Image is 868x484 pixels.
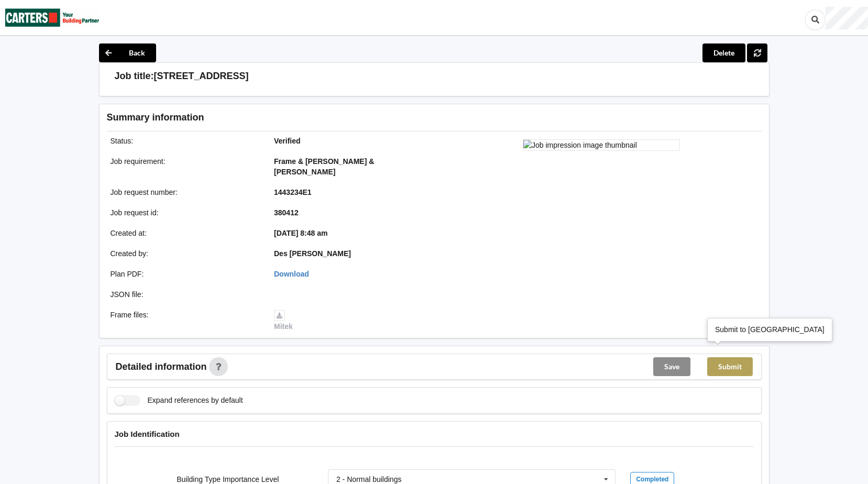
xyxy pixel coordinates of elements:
[177,475,279,483] label: Building Type Importance Level
[99,43,156,62] button: Back
[103,207,267,218] div: Job request id :
[336,476,402,483] div: 2 - Normal buildings
[116,362,207,371] span: Detailed information
[707,357,753,376] button: Submit
[103,136,267,146] div: Status :
[274,229,327,237] b: [DATE] 8:48 am
[274,270,309,278] a: Download
[103,269,267,279] div: Plan PDF :
[826,7,868,29] div: User Profile
[154,70,249,82] h3: [STREET_ADDRESS]
[103,248,267,259] div: Created by :
[274,137,301,145] b: Verified
[715,324,825,335] div: Submit to [GEOGRAPHIC_DATA]
[103,187,267,197] div: Job request number :
[103,310,267,332] div: Frame files :
[702,43,745,62] button: Delete
[103,156,267,177] div: Job requirement :
[107,112,595,124] h3: Summary information
[115,429,754,439] h4: Job Identification
[103,289,267,300] div: JSON file :
[274,311,293,331] a: Mitek
[274,157,374,176] b: Frame & [PERSON_NAME] & [PERSON_NAME]
[274,208,299,217] b: 380412
[274,249,351,258] b: Des [PERSON_NAME]
[103,228,267,238] div: Created at :
[523,139,680,151] img: Job impression image thumbnail
[5,1,100,35] img: Carters
[274,188,312,196] b: 1443234E1
[115,395,243,406] label: Expand references by default
[115,70,154,82] h3: Job title:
